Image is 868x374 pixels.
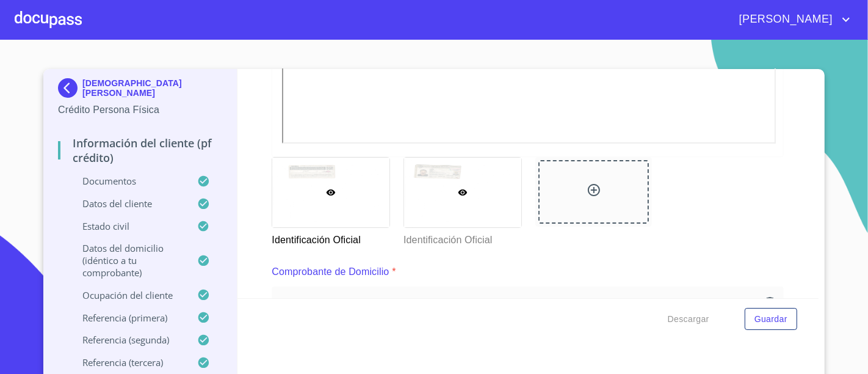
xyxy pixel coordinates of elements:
p: Documentos [58,175,197,187]
p: Datos del cliente [58,197,197,210]
button: account of current user [730,10,853,29]
p: Referencia (primera) [58,312,197,324]
img: Docupass spot blue [58,78,82,98]
p: Referencia (tercera) [58,356,197,369]
button: Guardar [745,308,797,331]
span: [PERSON_NAME] [730,10,839,29]
span: Descargar [668,312,709,327]
p: Comprobante de Domicilio [272,265,389,279]
p: [DEMOGRAPHIC_DATA][PERSON_NAME] [82,78,222,98]
p: Datos del domicilio (idéntico a tu comprobante) [58,242,197,279]
p: Referencia (segunda) [58,334,197,346]
p: Identificación Oficial [272,228,389,248]
span: Comprobante de Domicilio [282,297,762,310]
div: [DEMOGRAPHIC_DATA][PERSON_NAME] [58,78,222,103]
p: Información del cliente (PF crédito) [58,136,222,165]
p: Ocupación del Cliente [58,289,197,301]
p: Estado Civil [58,220,197,232]
p: Crédito Persona Física [58,103,222,117]
button: Descargar [663,308,714,331]
p: Identificación Oficial [403,228,521,248]
span: Guardar [754,312,787,327]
